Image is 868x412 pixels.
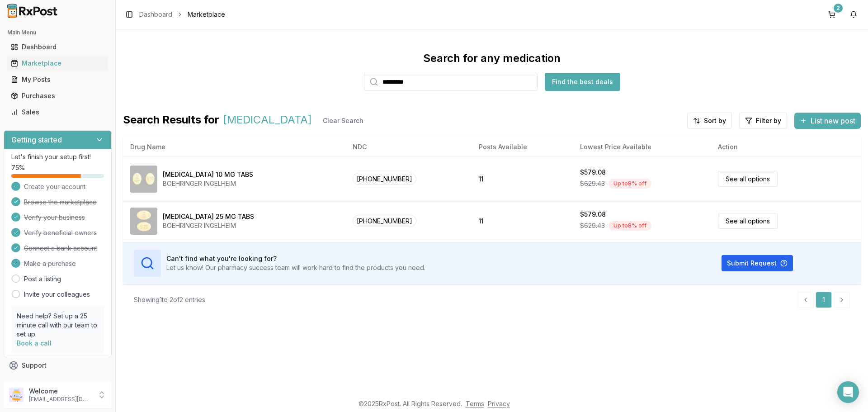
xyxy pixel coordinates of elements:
[718,213,778,229] a: See all options
[316,113,371,129] button: Clear Search
[130,208,157,235] img: Jardiance 25 MG TABS
[11,91,104,100] div: Purchases
[123,136,345,158] th: Drug Name
[722,255,793,271] button: Submit Request
[163,179,253,188] div: BOEHRINGER INGELHEIM
[7,29,108,36] h2: Main Menu
[139,10,172,19] a: Dashboard
[188,10,225,19] span: Marketplace
[472,136,573,158] th: Posts Available
[4,105,112,119] button: Sales
[163,170,253,179] div: [MEDICAL_DATA] 10 MG TABS
[22,377,52,386] span: Feedback
[580,179,605,188] span: $629.43
[11,43,104,52] div: Dashboard
[223,113,312,129] span: [MEDICAL_DATA]
[7,71,108,88] a: My Posts
[24,244,97,253] span: Connect a bank account
[488,400,510,407] a: Privacy
[11,75,104,84] div: My Posts
[545,73,620,91] button: Find the best deals
[24,290,90,299] a: Invite your colleagues
[4,374,112,390] button: Feedback
[4,72,112,87] button: My Posts
[609,221,651,231] div: Up to 8 % off
[353,215,416,227] span: [PHONE_NUMBER]
[4,40,112,54] button: Dashboard
[811,115,855,126] span: List new post
[139,10,225,19] nav: breadcrumb
[134,295,205,304] div: Showing 1 to 2 of 2 entries
[24,259,76,268] span: Make a purchase
[711,136,861,158] th: Action
[4,357,112,374] button: Support
[9,388,24,402] img: User avatar
[24,198,97,207] span: Browse the marketplace
[423,51,561,66] div: Search for any medication
[166,254,425,263] h3: Can't find what you're looking for?
[816,292,832,308] a: 1
[24,275,61,284] a: Post a listing
[4,4,61,18] img: RxPost Logo
[794,117,861,126] a: List new post
[580,168,606,177] div: $579.08
[609,179,651,189] div: Up to 8 % off
[794,113,861,129] button: List new post
[11,108,104,117] div: Sales
[4,89,112,103] button: Purchases
[7,39,108,55] a: Dashboard
[11,152,104,161] p: Let's finish your setup first!
[573,136,711,158] th: Lowest Price Available
[17,312,99,339] p: Need help? Set up a 25 minute call with our team to set up.
[4,56,112,71] button: Marketplace
[834,4,843,13] div: 2
[24,213,85,222] span: Verify your business
[130,166,157,193] img: Jardiance 10 MG TABS
[7,104,108,120] a: Sales
[472,200,573,242] td: 11
[163,221,254,230] div: BOEHRINGER INGELHEIM
[29,387,92,396] p: Welcome
[756,116,781,125] span: Filter by
[472,158,573,200] td: 11
[825,7,839,22] button: 2
[739,113,787,129] button: Filter by
[687,113,732,129] button: Sort by
[466,400,484,407] a: Terms
[7,55,108,71] a: Marketplace
[11,163,25,172] span: 75 %
[29,396,92,403] p: [EMAIL_ADDRESS][DOMAIN_NAME]
[123,113,219,129] span: Search Results for
[11,59,104,68] div: Marketplace
[580,210,606,219] div: $579.08
[837,381,859,403] div: Open Intercom Messenger
[704,116,726,125] span: Sort by
[718,171,778,187] a: See all options
[580,221,605,230] span: $629.43
[24,182,85,191] span: Create your account
[345,136,471,158] th: NDC
[797,292,850,308] nav: pagination
[24,228,97,237] span: Verify beneficial owners
[166,263,425,272] p: Let us know! Our pharmacy success team will work hard to find the products you need.
[11,134,62,145] h3: Getting started
[353,173,416,185] span: [PHONE_NUMBER]
[163,212,254,221] div: [MEDICAL_DATA] 25 MG TABS
[17,339,52,347] a: Book a call
[7,88,108,104] a: Purchases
